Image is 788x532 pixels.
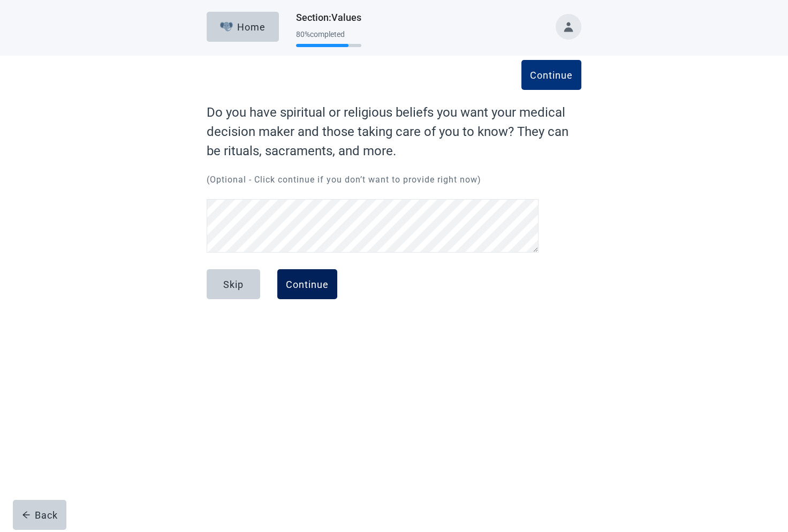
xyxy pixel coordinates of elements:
div: Progress section [296,26,361,52]
div: Continue [286,279,329,290]
button: Skip [207,269,260,299]
div: Back [22,510,58,520]
img: Elephant [220,22,233,32]
button: ElephantHome [207,12,279,42]
label: Do you have spiritual or religious beliefs you want your medical decision maker and those taking ... [207,103,581,161]
button: arrow-leftBack [13,500,66,530]
div: Home [220,21,266,32]
p: (Optional - Click continue if you don’t want to provide right now) [207,173,581,186]
div: 80 % completed [296,30,361,39]
button: Continue [521,60,581,90]
button: Toggle account menu [556,14,581,40]
div: Skip [223,279,244,290]
h1: Section : Values [296,10,361,25]
div: Continue [530,70,573,80]
button: Continue [277,269,337,299]
span: arrow-left [22,511,31,519]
